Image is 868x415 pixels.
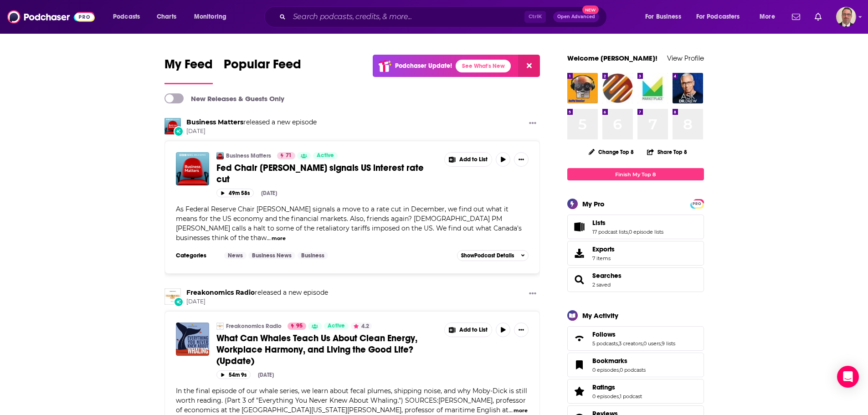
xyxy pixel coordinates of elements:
a: 1 podcast [620,393,642,400]
span: Bookmarks [592,357,627,365]
span: New [582,5,599,14]
a: 5 podcasts [592,340,618,347]
span: Add to List [459,327,488,333]
span: Exports [592,245,615,253]
a: Active [313,152,338,159]
button: 54m 9s [216,370,251,379]
a: Business News [248,252,295,259]
button: Show More Button [445,153,492,166]
a: 9 lists [662,340,675,347]
img: What Can Whales Teach Us About Clean Energy, Workplace Harmony, and Living the Good Life? (Update) [176,323,209,356]
a: Bookmarks [570,359,589,371]
div: My Pro [582,200,605,208]
h3: Categories [176,252,217,259]
img: Ask Dr. Drew [673,73,703,103]
img: Business Matters [216,152,224,159]
img: Business Matters [164,118,181,134]
div: Open Intercom Messenger [837,366,859,388]
input: Search podcasts, credits, & more... [289,10,524,24]
a: Active [324,323,349,330]
span: Follows [592,330,616,338]
a: View Profile [667,54,704,62]
a: 0 users [643,340,661,347]
a: 17 podcast lists [592,229,628,235]
button: Show profile menu [836,7,856,27]
span: As Federal Reserve Chair [PERSON_NAME] signals a move to a rate cut in December, we find out what... [176,205,522,242]
span: Open Advanced [557,15,595,19]
button: Open AdvancedNew [553,11,599,22]
span: Add to List [459,156,488,163]
button: ShowPodcast Details [457,250,529,261]
a: Popular Feed [224,56,301,84]
img: Fed Chair Powell signals US interest rate cut [176,152,209,185]
a: 71 [277,152,295,159]
button: open menu [107,10,152,24]
button: Show More Button [514,323,529,337]
div: [DATE] [261,190,277,196]
span: Monitoring [194,10,226,23]
h3: released a new episode [186,118,317,127]
span: , [642,340,643,347]
a: Exports [567,241,704,266]
span: Charts [157,10,176,23]
button: Show More Button [525,288,540,300]
img: Reel Pod News Cast™ with Levon Putney [567,73,598,103]
button: Show More Button [514,152,529,167]
a: 0 podcasts [620,367,646,373]
span: Follows [567,326,704,351]
span: Searches [567,267,704,292]
span: , [619,393,620,400]
div: Search podcasts, credits, & more... [273,6,616,27]
a: New Releases & Guests Only [164,93,284,103]
span: , [618,340,619,347]
span: , [628,229,629,235]
span: [DATE] [186,298,328,306]
h3: released a new episode [186,288,328,297]
a: 95 [288,323,306,330]
button: Show More Button [445,323,492,337]
a: Ratings [592,383,642,391]
a: News [224,252,247,259]
a: PRO [692,200,703,207]
a: Freakonomics Radio [164,288,181,305]
a: Lists [570,220,589,233]
span: More [760,10,775,23]
div: New Episode [174,126,184,136]
button: open menu [639,10,693,24]
div: New Episode [174,297,184,307]
a: Freakonomics Radio [226,323,282,330]
span: ... [267,234,271,242]
span: Ratings [567,379,704,404]
span: My Feed [164,56,213,77]
a: Follows [570,332,589,345]
a: Charts [151,10,182,24]
a: See What's New [456,60,511,72]
a: Follows [592,330,675,338]
a: Searches [570,273,589,286]
span: Ctrl K [524,11,546,23]
button: 4.2 [351,323,372,330]
a: Searches [592,272,621,280]
a: 2 saved [592,282,611,288]
a: Show notifications dropdown [811,9,825,25]
button: 49m 58s [216,189,254,197]
span: For Podcasters [696,10,740,23]
img: Freakonomics Radio [216,323,224,330]
span: For Business [645,10,681,23]
span: 95 [296,322,303,331]
button: open menu [188,10,238,24]
a: What Can Whales Teach Us About Clean Energy, Workplace Harmony, and Living the Good Life? (Update) [216,333,438,367]
a: My Feed [164,56,213,84]
span: Show Podcast Details [461,252,514,259]
img: User Profile [836,7,856,27]
a: 3 creators [619,340,642,347]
